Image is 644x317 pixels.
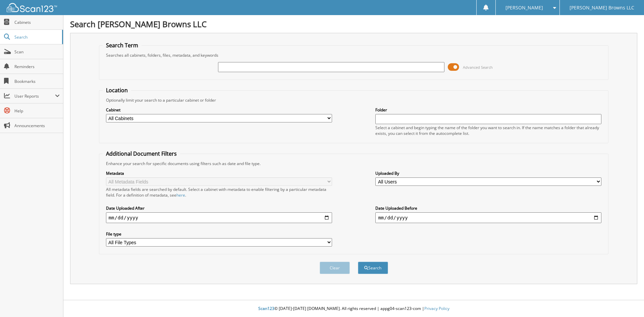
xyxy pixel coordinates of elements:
[258,306,274,311] span: Scan123
[106,107,332,113] label: Cabinet
[14,64,60,69] span: Reminders
[320,262,350,274] button: Clear
[505,6,543,10] span: [PERSON_NAME]
[176,192,185,198] a: here
[14,19,60,25] span: Cabinets
[570,6,634,10] span: [PERSON_NAME] Browns LLC
[424,306,449,311] a: Privacy Policy
[375,212,601,223] input: end
[375,205,601,211] label: Date Uploaded Before
[103,52,605,58] div: Searches all cabinets, folders, files, metadata, and keywords
[103,161,605,166] div: Enhance your search for specific documents using filters such as date and file type.
[358,262,388,274] button: Search
[106,205,332,211] label: Date Uploaded After
[106,212,332,223] input: start
[103,42,142,49] legend: Search Term
[103,97,605,103] div: Optionally limit your search to a particular cabinet or folder
[14,93,55,99] span: User Reports
[375,170,601,176] label: Uploaded By
[14,49,60,55] span: Scan
[610,285,644,317] iframe: Chat Widget
[70,18,637,30] h1: Search [PERSON_NAME] Browns LLC
[103,150,180,157] legend: Additional Document Filters
[106,170,332,176] label: Metadata
[375,125,601,136] div: Select a cabinet and begin typing the name of the folder you want to search in. If the name match...
[14,34,59,40] span: Search
[14,78,60,84] span: Bookmarks
[14,123,60,128] span: Announcements
[7,3,57,12] img: scan123-logo-white.svg
[103,87,131,94] legend: Location
[375,107,601,113] label: Folder
[14,108,60,114] span: Help
[106,187,332,198] div: All metadata fields are searched by default. Select a cabinet with metadata to enable filtering b...
[106,231,332,237] label: File type
[63,301,644,317] div: © [DATE]-[DATE] [DOMAIN_NAME]. All rights reserved | appg04-scan123-com |
[463,65,493,70] span: Advanced Search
